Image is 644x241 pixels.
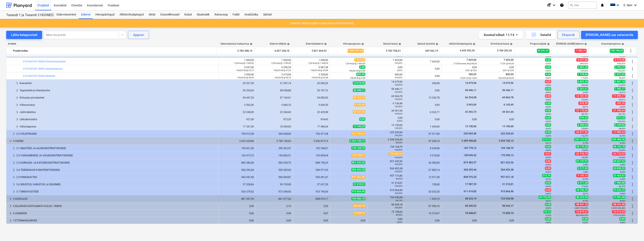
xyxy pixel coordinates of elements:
[545,80,551,83] span: 0,00
[498,77,514,79] small: 20,23 tk @ 39,54
[630,211,635,216] span: Rohkem tegevusi
[257,89,291,92] div: 58 028,88
[354,103,365,106] span: 6 145,49
[406,60,440,63] div: 7 665,00
[406,75,440,77] div: 0,00
[369,95,402,101] div: 69 064,78
[623,221,644,241] iframe: Chat Widget
[502,89,514,92] span: 50 446,11
[630,196,635,201] span: Rohkem tegevusi
[459,49,475,52] span: 4 695 955,39
[11,167,16,172] span: keyboard_arrow_right
[491,42,513,45] div: Kinnitatud kulud
[630,175,635,180] span: Rohkem tegevusi
[560,3,564,8] i: Abikeskus
[23,75,55,77] a: 2101649.W116000 Raietööd
[619,106,625,108] small: -5,23%
[577,87,588,90] span: 5 261,61
[617,62,625,65] small: -630,00%
[6,31,42,39] button: Lülita kategooriaid
[394,98,402,100] small: 100,00%
[621,43,624,45] span: help
[93,11,117,19] a: Hinnapäringud
[616,116,625,119] span: 973,35
[576,58,588,62] span: -6 657,00
[8,218,13,223] span: keyboard_arrow_right
[6,42,217,45] div: Artikkel
[20,109,217,115] div: Jäätmekäitlus
[15,88,20,93] span: keyboard_arrow_right
[586,32,633,38] div: [PERSON_NAME] uus eelarverida
[11,160,16,165] span: keyboard_arrow_right
[257,66,291,72] div: 5 299,35
[273,69,291,71] small: 196,00 HÜ @ 27,04
[398,43,401,45] span: help
[614,87,625,90] span: 7 582,77
[13,47,215,54] div: Projekt kokku
[406,118,440,121] div: 0,00
[619,55,625,57] small: 15,56%
[158,11,182,19] a: Ostutellimused
[308,62,328,64] small: 1,00 kmpl @ 1 008,00
[630,102,635,107] span: Rohkem tegevusi
[618,99,625,101] small: -20,81%
[546,91,551,94] small: 0,00%
[577,80,588,83] span: 6 005,30
[256,47,289,54] div: 6 027 238,10
[323,43,327,45] span: help
[343,42,364,45] div: Hinnaprognoos
[361,43,364,45] span: help
[630,81,635,86] span: Rohkem tegevusi
[295,82,328,85] div: 20 685,26
[584,43,587,45] span: help
[545,102,551,105] span: 0,00
[546,70,551,72] small: 0,00%
[546,84,551,86] small: 0,00%
[11,32,37,38] div: Lülita kategooriaid
[617,120,625,122] small: 100,00%
[274,76,291,79] small: 100,00 tk @ 36,75
[54,11,79,19] div: Eelarvestamine
[502,82,514,84] span: 14 679,96
[293,47,327,54] div: 5 821 664,93
[619,84,625,86] small: 31,87%
[582,106,588,108] small: -9,61%
[443,66,477,72] div: 0,00
[472,43,475,45] span: help
[546,62,551,65] small: 0,00%
[11,131,16,136] span: keyboard_arrow_right
[367,47,401,54] div: 5 783 706,61
[369,73,402,79] div: 800,00
[8,196,13,201] span: keyboard_arrow_right
[617,70,625,72] small: 100,00%
[212,11,230,19] div: Rahavoog
[578,102,588,105] span: -538,99
[146,11,158,19] a: Aktid
[128,31,149,39] button: Ajajoon
[575,109,588,112] span: -22 135,06
[581,113,588,115] small: -98,70%
[465,69,477,71] small: 0,00 @ 0,00
[610,49,624,53] span: 198 190,42
[546,99,551,101] small: 0,00%
[182,11,194,19] div: Kulud
[242,11,261,19] a: Analüütika
[480,118,514,121] div: 0,00
[15,117,20,122] span: keyboard_arrow_right
[383,42,401,45] div: Seotud kulud
[406,67,440,70] div: 0,00
[406,82,440,85] div: 240,00
[618,113,625,115] small: -90,75%
[257,118,291,121] div: 973,35
[369,80,402,86] div: 14 679,96
[20,123,217,130] div: Välisvalgustus
[359,118,365,121] span: 0,00
[234,62,254,64] small: 1,00 kmpl @ 1 000,00
[581,99,588,101] small: -25,84%
[417,42,438,45] div: Seotud lisatööd
[117,11,146,19] div: Alltöövõtulepingud
[630,167,635,172] span: Rohkem tegevusi
[435,43,438,45] span: help
[577,123,588,127] span: 4 380,64
[79,11,93,19] div: Eelarve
